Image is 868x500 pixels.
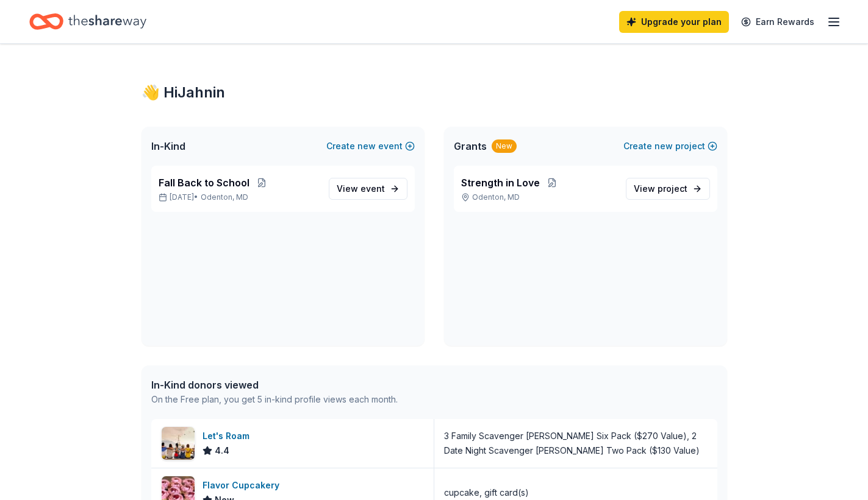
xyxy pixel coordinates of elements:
span: In-Kind [151,139,185,153]
span: Odenton, MD [201,192,248,202]
div: On the Free plan, you get 5 in-kind profile views each month. [151,392,398,407]
div: 3 Family Scavenger [PERSON_NAME] Six Pack ($270 Value), 2 Date Night Scavenger [PERSON_NAME] Two ... [444,429,708,458]
span: View [337,181,385,196]
a: Upgrade your plan [619,11,729,33]
span: new [655,139,673,153]
p: Odenton, MD [461,192,616,202]
button: Createnewevent [326,139,415,153]
span: new [357,139,376,153]
a: Home [29,7,146,36]
span: View [634,181,687,196]
div: Flavor Cupcakery [203,478,284,493]
img: Image for Let's Roam [162,427,195,460]
div: cupcake, gift card(s) [444,485,529,500]
a: Earn Rewards [734,11,822,33]
p: [DATE] • [159,192,319,202]
div: New [492,139,517,153]
div: In-Kind donors viewed [151,378,398,392]
span: Strength in Love [461,175,540,190]
span: project [658,183,687,194]
a: View event [329,178,407,200]
span: Grants [454,139,487,153]
a: View project [626,178,710,200]
button: Createnewproject [623,139,717,153]
div: Let's Roam [203,429,254,443]
div: 👋 Hi Jahnin [142,83,727,102]
span: 4.4 [215,443,229,458]
span: Fall Back to School [159,175,249,190]
span: event [360,183,385,194]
